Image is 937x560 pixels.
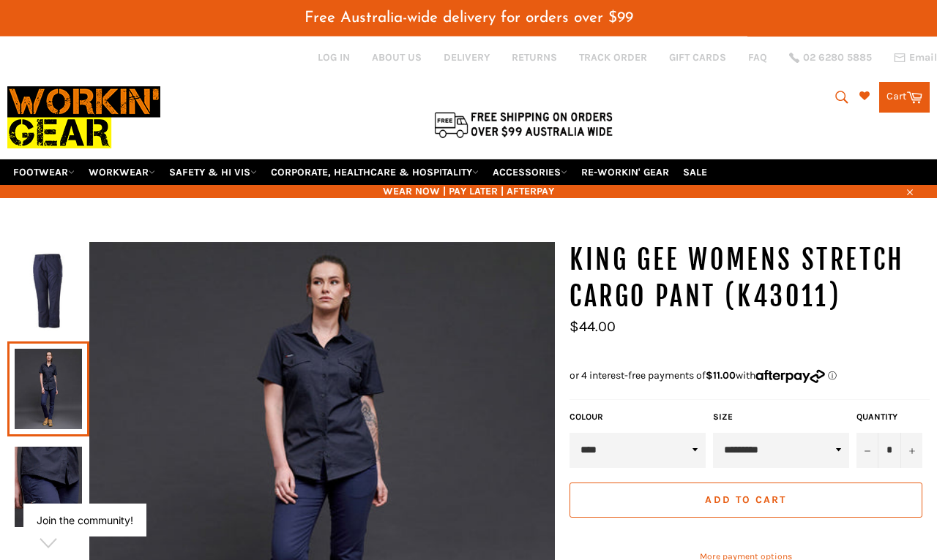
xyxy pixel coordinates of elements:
a: 02 6280 5885 [789,53,872,63]
span: $44.00 [570,318,616,335]
a: FAQ [748,50,767,64]
a: Log in [318,51,350,64]
img: KING GEE Womens Stretch Cargo Pant (K43011) [15,251,82,331]
a: Cart [879,82,930,113]
a: RETURNS [512,50,557,64]
a: SAFETY & HI VIS [163,159,263,185]
img: Flat $9.95 shipping Australia wide [432,109,615,140]
span: WEAR NOW | PAY LATER | AFTERPAY [7,184,930,198]
button: Add to Cart [570,483,922,518]
a: RE-WORKIN' GEAR [575,159,675,185]
img: KING GEE Womens Stretch Cargo Pant (K43011) [15,447,82,527]
label: Quantity [856,411,922,423]
a: CORPORATE, HEALTHCARE & HOSPITALITY [265,159,485,185]
label: COLOUR [570,411,706,423]
a: ABOUT US [372,50,422,64]
span: Add to Cart [705,493,786,506]
img: Workin Gear leaders in Workwear, Safety Boots, PPE, Uniforms. Australia's No.1 in Workwear [7,76,160,159]
h1: KING GEE Womens Stretch Cargo Pant (K43011) [570,242,930,314]
a: DELIVERY [444,50,490,64]
span: Email [909,53,937,63]
span: Free Australia-wide delivery for orders over $99 [305,10,633,26]
a: TRACK ORDER [579,50,647,64]
a: SALE [677,159,713,185]
a: FOOTWEAR [7,159,81,185]
a: WORKWEAR [83,159,161,185]
a: Email [894,52,937,64]
button: Join the community! [37,514,133,526]
button: Increase item quantity by one [900,433,922,468]
label: Size [713,411,849,423]
a: ACCESSORIES [487,159,573,185]
button: Reduce item quantity by one [856,433,878,468]
a: GIFT CARDS [669,50,726,64]
span: 02 6280 5885 [803,53,872,63]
